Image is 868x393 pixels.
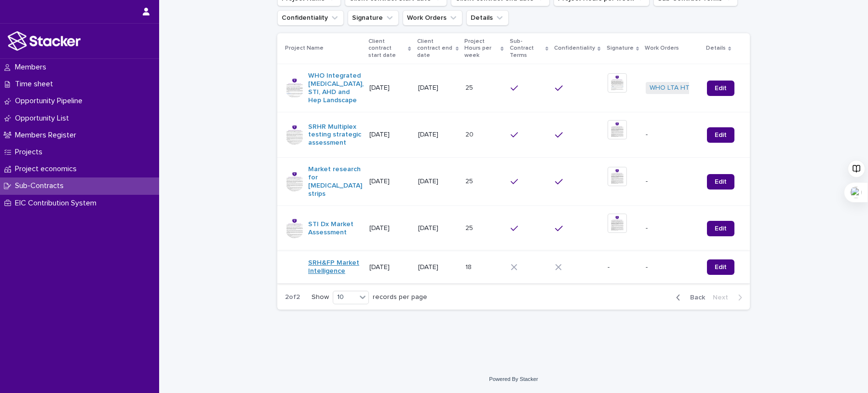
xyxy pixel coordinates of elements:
[368,36,406,61] p: Client contract start date
[11,131,84,140] p: Members Register
[465,261,474,271] p: 18
[645,43,679,54] p: Work Orders
[646,224,699,232] p: -
[11,181,71,190] p: Sub-Contracts
[418,224,458,232] p: [DATE]
[312,293,329,301] p: Show
[308,220,362,237] a: STI Dx Market Assessment
[277,64,750,112] tr: WHO Integrated [MEDICAL_DATA], STI, AHD and Hep Landscape [DATE][DATE]2525 WHO LTA HTS Dashboard ...
[418,177,458,186] p: [DATE]
[464,36,498,61] p: Project Hours per week
[369,224,410,232] p: [DATE]
[715,132,727,138] span: Edit
[285,43,324,54] p: Project Name
[369,263,410,271] p: [DATE]
[715,225,727,232] span: Edit
[369,131,410,139] p: [DATE]
[715,178,727,185] span: Edit
[715,85,727,92] span: Edit
[11,80,61,89] p: Time sheet
[709,293,750,302] button: Next
[373,293,427,301] p: records per page
[706,43,726,54] p: Details
[277,112,750,158] tr: SRHR Multiplex testing strategic assessment [DATE][DATE]2020 -Edit
[8,31,81,51] img: stacker-logo-white.png
[707,174,734,190] a: Edit
[11,96,90,106] p: Opportunity Pipeline
[11,164,84,174] p: Project economics
[466,10,509,26] button: Details
[418,84,458,92] p: [DATE]
[308,72,364,104] a: WHO Integrated [MEDICAL_DATA], STI, AHD and Hep Landscape
[277,10,344,26] button: Confidentiality
[11,148,50,157] p: Projects
[308,165,362,198] a: Market research for [MEDICAL_DATA] strips
[11,63,54,72] p: Members
[607,43,634,54] p: Signature
[684,294,705,301] span: Back
[418,131,458,139] p: [DATE]
[707,221,734,236] a: Edit
[348,10,399,26] button: Signature
[308,259,362,275] a: SRH&FP Market Intelligence
[465,82,475,92] p: 25
[608,263,638,271] p: -
[333,292,356,302] div: 10
[707,81,734,96] a: Edit
[403,10,462,26] button: Work Orders
[715,264,727,271] span: Edit
[277,251,750,284] tr: SRH&FP Market Intelligence [DATE][DATE]1818 --Edit
[308,123,362,147] a: SRHR Multiplex testing strategic assessment
[417,36,454,61] p: Client contract end date
[554,43,595,54] p: Confidentiality
[277,285,308,309] p: 2 of 2
[277,158,750,206] tr: Market research for [MEDICAL_DATA] strips [DATE][DATE]2525 -Edit
[465,129,475,139] p: 20
[369,84,410,92] p: [DATE]
[465,222,475,232] p: 25
[707,127,734,143] a: Edit
[646,131,699,139] p: -
[369,177,410,186] p: [DATE]
[646,263,699,271] p: -
[713,294,734,301] span: Next
[465,176,475,186] p: 25
[11,114,77,123] p: Opportunity List
[510,36,543,61] p: Sub-Contract Terms
[277,206,750,251] tr: STI Dx Market Assessment [DATE][DATE]2525 -Edit
[11,199,104,208] p: EIC Contribution System
[646,177,699,186] p: -
[668,293,709,302] button: Back
[707,259,734,275] a: Edit
[418,263,458,271] p: [DATE]
[489,376,538,382] a: Powered By Stacker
